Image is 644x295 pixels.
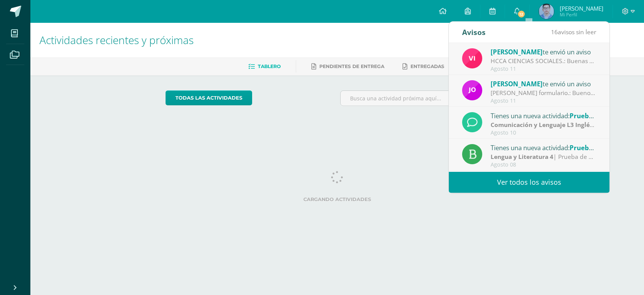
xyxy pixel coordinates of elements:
img: bd6d0aa147d20350c4821b7c643124fa.png [462,48,482,68]
span: Actividades recientes y próximas [39,33,194,47]
div: te envió un aviso [491,47,596,57]
div: Tienes una nueva actividad: [491,111,596,121]
a: Pendientes de entrega [311,60,384,73]
span: Entregadas [410,63,444,69]
div: Llenar formulario.: Buenos días jóvenes les comparto el siguiente link para que puedan llenar el ... [491,89,596,97]
span: [PERSON_NAME] [560,5,603,12]
label: Cargando actividades [166,197,509,202]
span: 16 [551,28,558,36]
div: te envió un aviso [491,79,596,89]
span: Prueba de unidad [570,143,626,152]
span: avisos sin leer [551,28,596,36]
div: | Prueba de Logro [491,121,596,129]
img: a1925560b508ce76969deebab263b0a9.png [539,4,554,19]
a: Entregadas [402,60,444,73]
div: Agosto 08 [491,162,596,168]
a: Tablero [248,60,281,73]
div: Avisos [462,22,486,43]
div: Agosto 11 [491,66,596,72]
strong: Comunicación y Lenguaje L3 Inglés [491,121,594,129]
span: Pendientes de entrega [319,63,384,69]
div: Agosto 11 [491,98,596,104]
strong: Lengua y Literatura 4 [491,152,553,161]
span: Mi Perfil [560,11,603,18]
span: Tablero [258,63,281,69]
a: todas las Actividades [166,90,252,105]
span: 12 [517,10,526,18]
span: [PERSON_NAME] [491,79,543,88]
span: [PERSON_NAME] [491,48,543,56]
div: HCCA CIENCIAS SOCIALES.: Buenas tardes a todos, un gusto saludarles. Por este medio envió la HCCA... [491,57,596,65]
a: Ver todos los avisos [449,172,609,193]
input: Busca una actividad próxima aquí... [341,91,509,106]
div: | Prueba de Logro [491,152,596,161]
div: Tienes una nueva actividad: [491,143,596,152]
img: 6614adf7432e56e5c9e182f11abb21f1.png [462,80,482,100]
div: Agosto 10 [491,130,596,136]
